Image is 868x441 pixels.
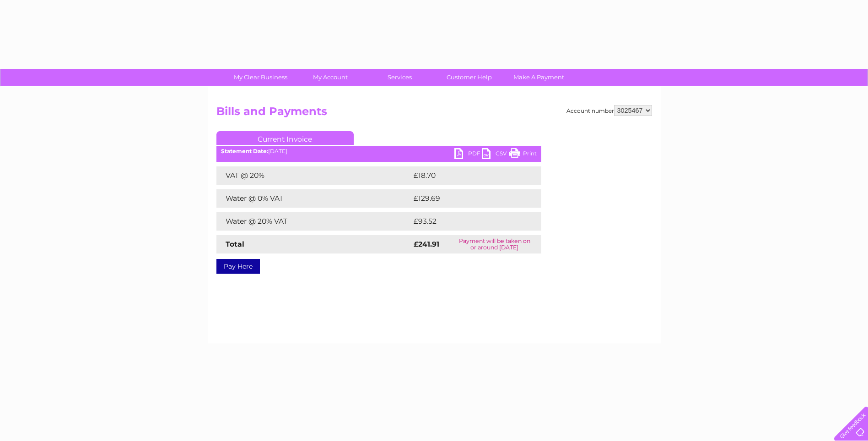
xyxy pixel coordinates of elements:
td: Water @ 20% VAT [216,212,411,231]
a: Pay Here [216,259,260,274]
td: Water @ 0% VAT [216,189,411,208]
strong: Total [226,240,244,248]
div: [DATE] [216,148,541,154]
a: Services [362,69,437,86]
td: VAT @ 20% [216,166,411,185]
td: Payment will be taken on or around [DATE] [448,235,541,254]
a: Customer Help [431,69,507,86]
td: £93.52 [411,212,523,231]
td: £129.69 [411,189,525,208]
b: Statement Date: [221,148,268,154]
a: Current Invoice [216,131,354,145]
a: CSV [482,148,509,161]
strong: £241.91 [414,240,439,248]
a: My Clear Business [223,69,298,86]
a: My Account [292,69,368,86]
a: Make A Payment [501,69,577,86]
a: PDF [454,148,482,161]
a: Print [509,148,537,161]
h2: Bills and Payments [216,105,652,122]
td: £18.70 [411,166,522,185]
div: Account number [566,105,652,116]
